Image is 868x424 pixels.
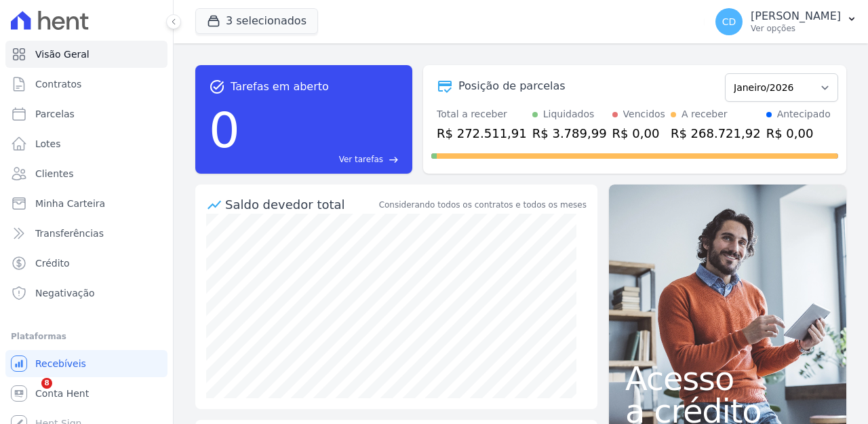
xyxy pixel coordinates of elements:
[5,350,167,377] a: Recebíveis
[682,107,728,121] div: A receber
[5,160,167,187] a: Clientes
[225,195,376,214] div: Saldo devedor total
[437,124,527,142] div: R$ 272.511,91
[751,9,841,23] p: [PERSON_NAME]
[5,130,167,157] a: Lotes
[35,357,86,370] span: Recebíveis
[671,124,761,142] div: R$ 268.721,92
[389,155,399,165] span: east
[5,380,167,407] a: Conta Hent
[35,137,61,151] span: Lotes
[5,250,167,277] a: Crédito
[195,8,318,34] button: 3 selecionados
[437,107,527,121] div: Total a receber
[777,107,831,121] div: Antecipado
[35,167,73,180] span: Clientes
[35,387,89,400] span: Conta Hent
[339,153,383,166] span: Ver tarefas
[458,78,566,94] div: Posição de parcelas
[11,328,162,345] div: Plataformas
[612,124,665,142] div: R$ 0,00
[35,197,105,210] span: Minha Carteira
[209,95,240,166] div: 0
[35,77,81,91] span: Contratos
[5,71,167,98] a: Contratos
[5,190,167,217] a: Minha Carteira
[751,23,841,34] p: Ver opções
[379,199,587,211] div: Considerando todos os contratos e todos os meses
[35,227,104,240] span: Transferências
[35,256,70,270] span: Crédito
[41,378,52,389] span: 8
[209,79,225,95] span: task_alt
[766,124,831,142] div: R$ 0,00
[5,220,167,247] a: Transferências
[722,17,736,26] span: CD
[35,47,90,61] span: Visão Geral
[543,107,595,121] div: Liquidados
[705,3,868,41] button: CD [PERSON_NAME] Ver opções
[5,41,167,68] a: Visão Geral
[14,378,46,410] iframe: Intercom live chat
[231,79,329,95] span: Tarefas em aberto
[623,107,665,121] div: Vencidos
[532,124,607,142] div: R$ 3.789,99
[5,100,167,128] a: Parcelas
[625,362,830,395] span: Acesso
[35,286,95,300] span: Negativação
[245,153,399,166] a: Ver tarefas east
[35,107,75,121] span: Parcelas
[5,280,167,307] a: Negativação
